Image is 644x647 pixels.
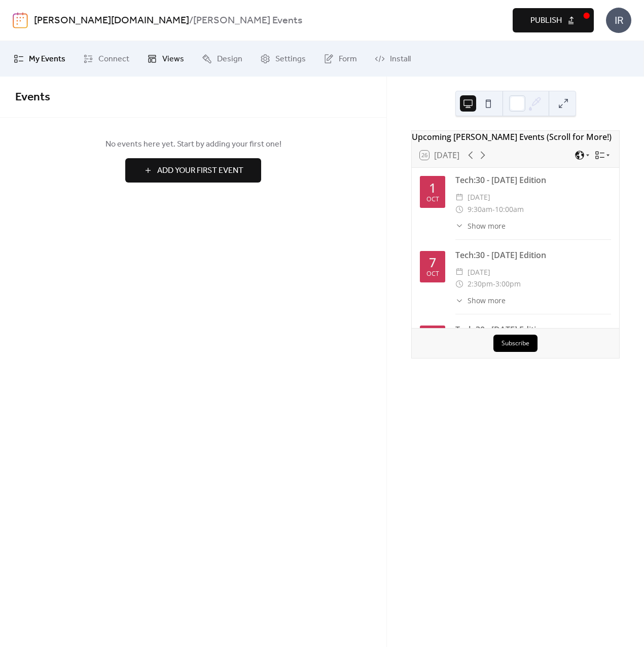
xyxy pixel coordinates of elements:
[493,335,538,352] button: Subscribe
[455,323,611,336] div: Tech:30 - [DATE] Edition
[15,86,50,109] span: Events
[426,271,439,277] div: Oct
[316,45,365,73] a: Form
[189,11,193,30] b: /
[455,278,463,290] div: ​
[426,196,439,203] div: Oct
[455,295,506,306] button: ​Show more
[29,53,65,65] span: My Events
[455,174,611,186] div: Tech:30 - [DATE] Edition
[455,295,463,306] div: ​
[492,203,495,215] span: -
[76,45,137,73] a: Connect
[455,191,463,203] div: ​
[339,53,357,65] span: Form
[606,8,631,33] div: IR
[468,295,506,306] span: Show more
[193,11,302,30] b: [PERSON_NAME] Events
[162,53,184,65] span: Views
[455,266,463,278] div: ​
[455,221,463,231] div: ​
[275,53,306,65] span: Settings
[217,53,242,65] span: Design
[194,45,250,73] a: Design
[455,249,611,261] div: Tech:30 - [DATE] Edition
[139,45,192,73] a: Views
[468,203,492,215] span: 9:30am
[455,203,463,215] div: ​
[34,11,189,30] a: [PERSON_NAME][DOMAIN_NAME]
[493,278,495,290] span: -
[367,45,418,73] a: Install
[15,138,371,151] span: No events here yet. Start by adding your first one!
[468,191,490,203] span: [DATE]
[468,221,506,231] span: Show more
[412,131,619,143] div: Upcoming [PERSON_NAME] Events (Scroll for More!)
[530,15,562,27] span: Publish
[13,12,28,28] img: logo
[253,45,313,73] a: Settings
[390,53,411,65] span: Install
[125,158,261,183] button: Add Your First Event
[495,203,524,215] span: 10:00am
[15,158,371,183] a: Add Your First Event
[455,221,506,231] button: ​Show more
[98,53,129,65] span: Connect
[513,8,594,32] button: Publish
[468,266,490,278] span: [DATE]
[429,182,436,194] div: 1
[468,278,493,290] span: 2:30pm
[495,278,521,290] span: 3:00pm
[157,165,243,177] span: Add Your First Event
[6,45,73,73] a: My Events
[429,256,436,269] div: 7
